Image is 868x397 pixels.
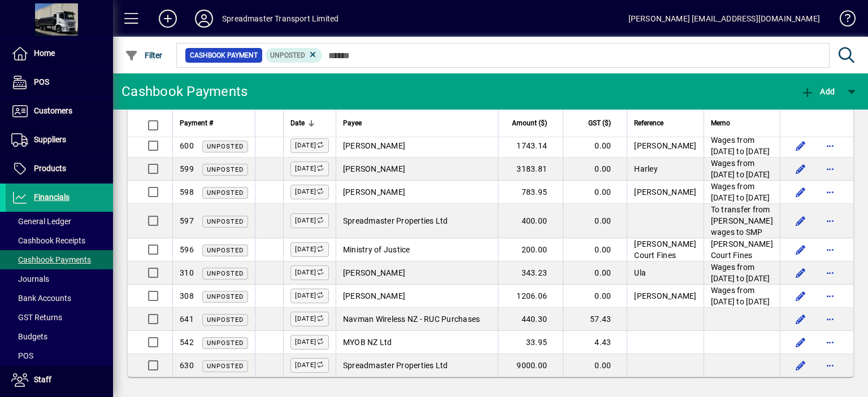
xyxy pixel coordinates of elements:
a: Suppliers [6,126,113,154]
span: Spreadmaster Properties Ltd [343,216,448,225]
td: 4.43 [563,331,627,354]
a: Cashbook Receipts [6,231,113,250]
span: 630 [180,361,194,370]
label: [DATE] [290,213,329,228]
span: Payment # [180,117,213,129]
span: Wages from [DATE] to [DATE] [711,159,770,179]
a: POS [6,346,113,365]
button: More options [821,212,839,230]
span: 599 [180,164,194,173]
td: 57.43 [563,308,627,331]
td: 200.00 [498,238,563,261]
a: Journals [6,269,113,289]
button: Edit [792,160,810,178]
label: [DATE] [290,312,329,326]
span: [PERSON_NAME] Court Fines [711,239,773,260]
span: Unposted [270,51,305,59]
div: Reference [634,117,696,129]
span: Unposted [207,270,244,277]
td: 400.00 [498,204,563,238]
td: 3183.81 [498,158,563,181]
span: [PERSON_NAME] [343,164,405,173]
label: [DATE] [290,138,329,153]
td: 0.00 [563,354,627,377]
span: Date [290,117,305,129]
span: Budgets [11,332,47,341]
td: 33.95 [498,331,563,354]
td: 783.95 [498,181,563,204]
span: Ministry of Justice [343,245,410,254]
button: More options [821,264,839,282]
span: Home [34,49,55,58]
button: More options [821,241,839,259]
span: [PERSON_NAME] [634,291,696,300]
span: Add [801,87,835,96]
td: 0.00 [563,181,627,204]
span: Navman Wireless NZ - RUC Purchases [343,315,480,324]
button: More options [821,333,839,351]
a: GST Returns [6,308,113,327]
span: To transfer from [PERSON_NAME] wages to SMP [711,205,773,237]
span: Products [34,164,66,173]
button: Profile [186,8,222,29]
div: Amount ($) [505,117,558,129]
span: Unposted [207,218,244,225]
span: POS [11,351,33,360]
a: Cashbook Payments [6,250,113,269]
a: Home [6,40,113,68]
button: Edit [792,241,810,259]
span: Reference [634,117,663,129]
td: 0.00 [563,158,627,181]
td: 440.30 [498,308,563,331]
button: More options [821,356,839,374]
span: Unposted [207,166,244,173]
label: [DATE] [290,265,329,280]
div: [PERSON_NAME] [EMAIL_ADDRESS][DOMAIN_NAME] [628,10,820,28]
a: Customers [6,97,113,125]
button: More options [821,310,839,328]
span: Cashbook Payment [190,50,258,61]
button: Edit [792,183,810,201]
span: 598 [180,187,194,197]
a: Staff [6,366,113,394]
div: Memo [711,117,773,129]
button: More options [821,137,839,155]
span: Wages from [DATE] to [DATE] [711,182,770,202]
span: GST ($) [588,117,611,129]
td: 343.23 [498,261,563,285]
span: 641 [180,315,194,324]
span: General Ledger [11,217,71,226]
a: Budgets [6,327,113,346]
td: 1743.14 [498,134,563,158]
span: Unposted [207,316,244,324]
span: Unposted [207,339,244,347]
a: Knowledge Base [831,2,854,39]
button: Edit [792,333,810,351]
button: Edit [792,212,810,230]
span: GST Returns [11,313,62,322]
div: GST ($) [570,117,621,129]
button: Edit [792,264,810,282]
td: 0.00 [563,285,627,308]
span: 600 [180,141,194,150]
span: Filter [125,51,163,60]
span: Suppliers [34,135,66,144]
span: Unposted [207,363,244,370]
button: Edit [792,137,810,155]
span: MYOB NZ Ltd [343,338,392,347]
span: Journals [11,274,49,283]
span: Ula [634,268,646,277]
span: Harley [634,164,658,173]
td: 0.00 [563,238,627,261]
button: Edit [792,310,810,328]
button: Add [798,81,837,102]
button: More options [821,287,839,305]
a: POS [6,68,113,97]
span: [PERSON_NAME] [634,141,696,150]
td: 9000.00 [498,354,563,377]
a: Bank Accounts [6,289,113,308]
span: [PERSON_NAME] [343,141,405,150]
span: Spreadmaster Properties Ltd [343,361,448,370]
span: 542 [180,338,194,347]
span: [PERSON_NAME] [343,187,405,197]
